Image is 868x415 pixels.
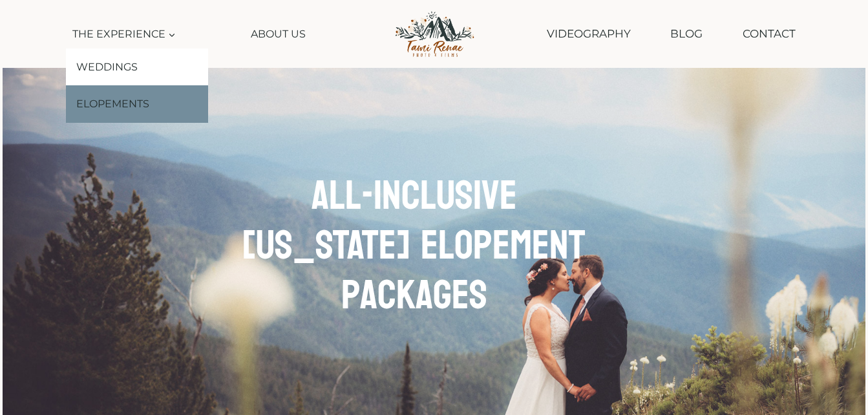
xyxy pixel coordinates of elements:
[66,19,182,48] button: Child menu of The Experience
[234,171,595,320] h1: All-Inclusive [US_STATE] Elopement Packages
[66,48,208,86] a: Weddings
[244,19,312,48] a: About Us
[66,19,312,48] nav: Primary
[540,17,637,50] a: Videography
[66,85,208,123] a: Elopements
[664,17,709,50] a: Blog
[736,17,802,50] a: Contact
[381,7,487,61] img: Tami Renae Photo & Films Logo
[540,17,802,50] nav: Secondary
